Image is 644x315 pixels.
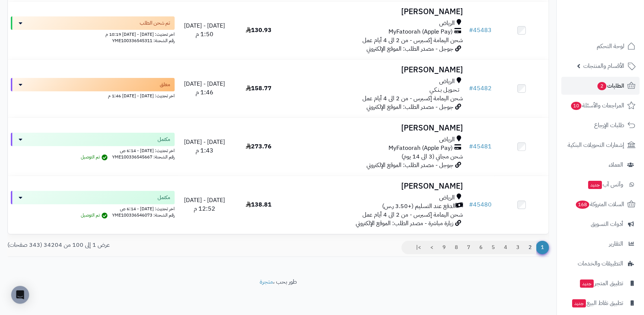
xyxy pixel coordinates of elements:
[362,94,463,103] span: شحن اليمامة إكسبرس - من 2 الى 4 أيام عمل
[2,241,278,249] div: عرض 1 إلى 100 من 34204 (343 صفحات)
[583,61,624,71] span: الأقسام والمنتجات
[246,142,272,151] span: 273.76
[469,26,473,35] span: #
[11,91,175,99] div: اخر تحديث: [DATE] - [DATE] 1:46 م
[388,144,453,152] span: MyFatoorah (Apple Pay)
[561,97,640,114] a: المراجعات والأسئلة10
[11,146,175,154] div: اخر تحديث: [DATE] - 6:14 ص
[450,241,463,254] a: 8
[469,142,492,151] a: #45481
[425,241,438,254] a: >
[81,154,110,160] span: تم التوصيل
[561,136,640,154] a: إشعارات التحويلات البنكية
[597,81,624,91] span: الطلبات
[246,84,272,93] span: 158.77
[561,215,640,233] a: أدوات التسويق
[594,120,624,130] span: طلبات الإرجاع
[469,84,492,93] a: #45482
[411,241,426,254] a: >|
[561,195,640,213] a: السلات المتروكة168
[588,181,602,189] span: جديد
[362,210,463,219] span: شحن اليمامة إكسبرس - من 2 الى 4 أيام عمل
[524,241,536,254] a: 2
[609,160,623,170] span: العملاء
[579,278,623,289] span: تطبيق المتجر
[439,77,455,86] span: الرياض
[260,277,273,286] a: متجرة
[439,19,455,28] span: الرياض
[561,255,640,273] a: التطبيقات والخدمات
[367,161,453,170] span: جوجل - مصدر الطلب: الموقع الإلكتروني
[568,140,624,150] span: إشعارات التحويلات البنكية
[572,299,586,308] span: جديد
[11,30,175,38] div: اخر تحديث: [DATE] - [DATE] 10:19 م
[289,66,463,74] h3: [PERSON_NAME]
[402,152,463,161] span: شحن مجاني (3 الى 14 يوم)
[184,21,225,39] span: [DATE] - [DATE] 1:50 م
[576,201,589,209] span: 168
[289,7,463,16] h3: [PERSON_NAME]
[561,77,640,95] a: الطلبات2
[571,298,623,308] span: تطبيق نقاط البيع
[140,19,170,27] span: تم شحن الطلب
[561,176,640,193] a: وآتس آبجديد
[112,37,175,44] span: رقم الشحنة: YME100336545311
[112,154,175,160] span: رقم الشحنة: YME100336545667
[382,202,456,211] span: الدفع عند التسليم (+3.50 ر.س)
[511,241,524,254] a: 3
[158,136,170,143] span: مكتمل
[591,219,623,229] span: أدوات التسويق
[597,82,606,90] span: 2
[11,286,29,304] div: Open Intercom Messenger
[246,26,272,35] span: 130.93
[158,194,170,201] span: مكتمل
[439,193,455,202] span: الرياض
[356,219,453,228] span: زيارة مباشرة - مصدر الطلب: الموقع الإلكتروني
[184,138,225,155] span: [DATE] - [DATE] 1:43 م
[11,204,175,212] div: اخر تحديث: [DATE] - 6:14 ص
[580,280,594,288] span: جديد
[609,239,623,249] span: التقارير
[499,241,512,254] a: 4
[561,116,640,134] a: طلبات الإرجاع
[81,212,110,218] span: تم التوصيل
[593,20,637,36] img: logo-2.png
[469,200,492,209] a: #45480
[462,241,475,254] a: 7
[561,274,640,292] a: تطبيق المتجرجديد
[289,124,463,132] h3: [PERSON_NAME]
[184,196,225,213] span: [DATE] - [DATE] 12:52 م
[160,81,170,88] span: معلق
[439,135,455,144] span: الرياض
[575,199,624,210] span: السلات المتروكة
[469,26,492,35] a: #45483
[571,102,581,110] span: 10
[289,182,463,190] h3: [PERSON_NAME]
[367,103,453,111] span: جوجل - مصدر الطلب: الموقع الإلكتروني
[561,294,640,312] a: تطبيق نقاط البيعجديد
[469,142,473,151] span: #
[438,241,450,254] a: 9
[561,235,640,253] a: التقارير
[246,200,272,209] span: 138.81
[561,37,640,55] a: لوحة التحكم
[561,156,640,174] a: العملاء
[112,212,175,218] span: رقم الشحنة: YME100336546073
[362,36,463,45] span: شحن اليمامة إكسبرس - من 2 الى 4 أيام عمل
[388,28,453,36] span: MyFatoorah (Apple Pay)
[487,241,499,254] a: 5
[184,79,225,97] span: [DATE] - [DATE] 1:46 م
[429,86,459,94] span: تـحـويـل بـنـكـي
[578,258,623,269] span: التطبيقات والخدمات
[597,41,624,51] span: لوحة التحكم
[469,200,473,209] span: #
[536,241,549,254] span: 1
[587,179,623,190] span: وآتس آب
[475,241,487,254] a: 6
[570,100,624,111] span: المراجعات والأسئلة
[367,44,453,53] span: جوجل - مصدر الطلب: الموقع الإلكتروني
[469,84,473,93] span: #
